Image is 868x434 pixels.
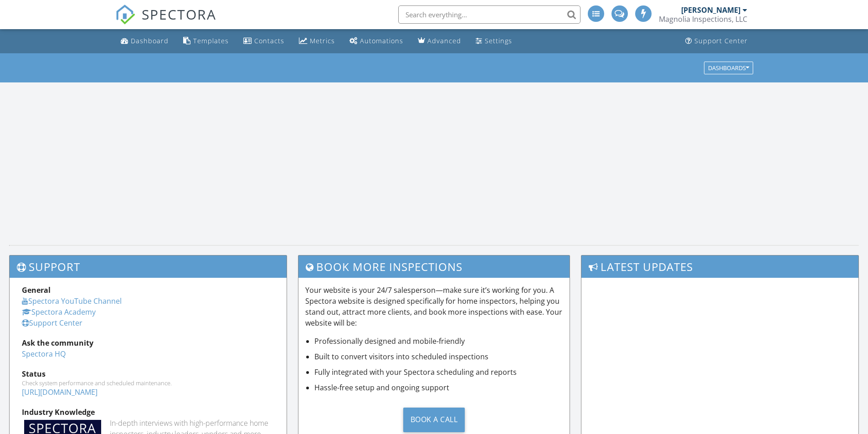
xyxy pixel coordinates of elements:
[414,33,465,50] a: Advanced
[659,15,747,24] div: Magnolia Inspections, LLC
[22,379,274,387] div: Check system performance and scheduled maintenance.
[115,12,216,31] a: SPECTORA
[131,36,169,45] div: Dashboard
[22,307,96,317] a: Spectora Academy
[193,36,229,45] div: Templates
[472,33,516,50] a: Settings
[403,408,465,432] div: Book a Call
[22,337,274,348] div: Ask the community
[22,296,122,306] a: Spectora YouTube Channel
[314,367,563,378] li: Fully integrated with your Spectora scheduling and reports
[22,285,51,295] strong: General
[310,36,335,45] div: Metrics
[681,5,740,15] div: [PERSON_NAME]
[694,36,748,45] div: Support Center
[427,36,461,45] div: Advanced
[346,33,407,50] a: Automations (Advanced)
[22,318,82,328] a: Support Center
[314,336,563,347] li: Professionally designed and mobile-friendly
[22,349,66,359] a: Spectora HQ
[682,33,751,50] a: Support Center
[360,36,403,45] div: Automations
[254,36,284,45] div: Contacts
[22,368,274,379] div: Status
[22,407,274,418] div: Industry Knowledge
[117,33,172,50] a: Dashboard
[314,382,563,393] li: Hassle-free setup and ongoing support
[142,5,216,24] span: SPECTORA
[295,33,339,50] a: Metrics
[298,255,570,278] h3: Book More Inspections
[22,387,98,397] a: [URL][DOMAIN_NAME]
[115,5,135,25] img: The Best Home Inspection Software - Spectora
[305,285,563,328] p: Your website is your 24/7 salesperson—make sure it’s working for you. A Spectora website is desig...
[485,36,512,45] div: Settings
[581,255,858,278] h3: Latest Updates
[10,255,287,278] h3: Support
[398,5,580,24] input: Search everything...
[180,33,232,50] a: Templates
[704,61,753,74] button: Dashboards
[708,65,749,71] div: Dashboards
[314,351,563,362] li: Built to convert visitors into scheduled inspections
[240,33,288,50] a: Contacts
